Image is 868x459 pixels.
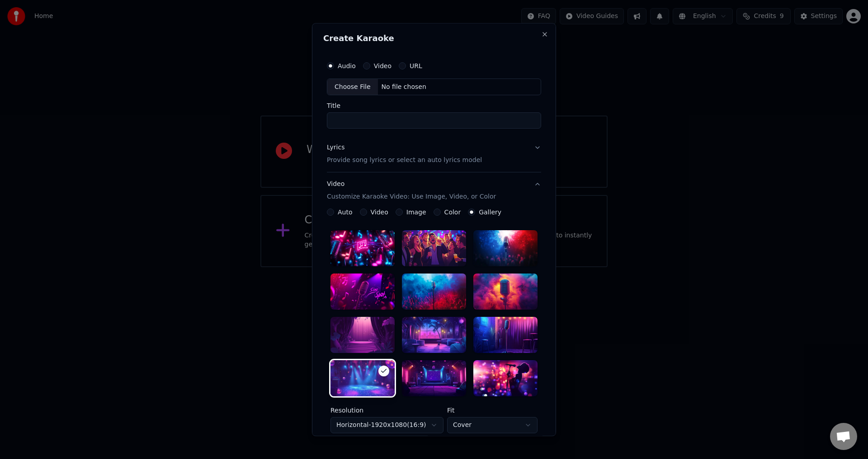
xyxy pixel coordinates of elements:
[338,209,353,216] label: Auto
[327,103,541,109] label: Title
[327,136,541,172] button: LyricsProvide song lyrics or select an auto lyrics model
[410,63,422,69] label: URL
[327,193,496,202] p: Customize Karaoke Video: Use Image, Video, or Color
[479,209,501,216] label: Gallery
[327,79,378,95] div: Choose File
[330,407,443,413] label: Resolution
[323,34,545,42] h2: Create Karaoke
[327,144,344,153] div: Lyrics
[338,63,356,69] label: Audio
[371,209,388,216] label: Video
[406,209,426,216] label: Image
[374,63,392,69] label: Video
[327,180,496,202] div: Video
[447,407,538,413] label: Fit
[444,209,461,216] label: Color
[327,156,482,165] p: Provide song lyrics or select an auto lyrics model
[378,83,430,92] div: No file chosen
[327,173,541,209] button: VideoCustomize Karaoke Video: Use Image, Video, or Color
